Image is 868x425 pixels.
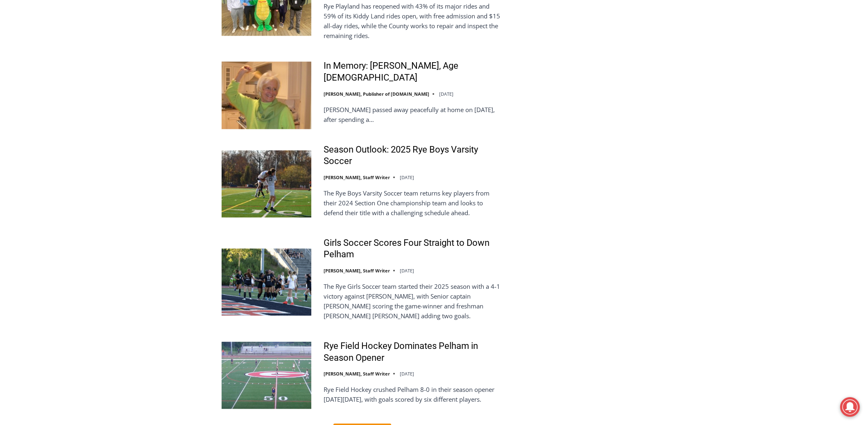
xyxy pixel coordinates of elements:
img: Girls Soccer Scores Four Straight to Down Pelham [222,249,311,316]
div: "clearly one of the favorites in the [GEOGRAPHIC_DATA] neighborhood" [84,51,120,98]
a: [PERSON_NAME], Staff Writer [324,174,390,180]
a: Intern @ [DOMAIN_NAME] [197,79,397,102]
a: Season Outlook: 2025 Rye Boys Varsity Soccer [324,144,503,167]
time: [DATE] [400,268,414,274]
div: "[PERSON_NAME] and I covered the [DATE] Parade, which was a really eye opening experience as I ha... [207,0,387,79]
p: [PERSON_NAME] passed away peacefully at home on [DATE], after spending a… [324,105,503,124]
p: Rye Playland has reopened with 43% of its major rides and 59% of its Kiddy Land rides open, with ... [324,1,503,40]
a: Open Tues. - Sun. [PHONE_NUMBER] [0,82,82,102]
img: In Memory: Barbara de Frondeville, Age 88 [222,62,311,129]
time: [DATE] [439,91,453,97]
a: In Memory: [PERSON_NAME], Age [DEMOGRAPHIC_DATA] [324,60,503,83]
time: [DATE] [400,371,414,377]
span: Open Tues. - Sun. [PHONE_NUMBER] [2,84,80,115]
img: Rye Field Hockey Dominates Pelham in Season Opener [222,342,311,409]
a: [PERSON_NAME], Publisher of [DOMAIN_NAME] [324,91,429,97]
span: Intern @ [DOMAIN_NAME] [214,81,380,100]
img: Season Outlook: 2025 Rye Boys Varsity Soccer [222,151,311,218]
p: The Rye Girls Soccer team started their 2025 season with a 4-1 victory against [PERSON_NAME], wit... [324,281,503,321]
a: [PERSON_NAME], Staff Writer [324,371,390,377]
p: The Rye Boys Varsity Soccer team returns key players from their 2024 Section One championship tea... [324,188,503,218]
a: Girls Soccer Scores Four Straight to Down Pelham [324,237,503,261]
p: Rye Field Hockey crushed Pelham 8-0 in their season opener [DATE][DATE], with goals scored by six... [324,385,503,404]
time: [DATE] [400,174,414,180]
a: Rye Field Hockey Dominates Pelham in Season Opener [324,340,503,364]
a: [PERSON_NAME], Staff Writer [324,268,390,274]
